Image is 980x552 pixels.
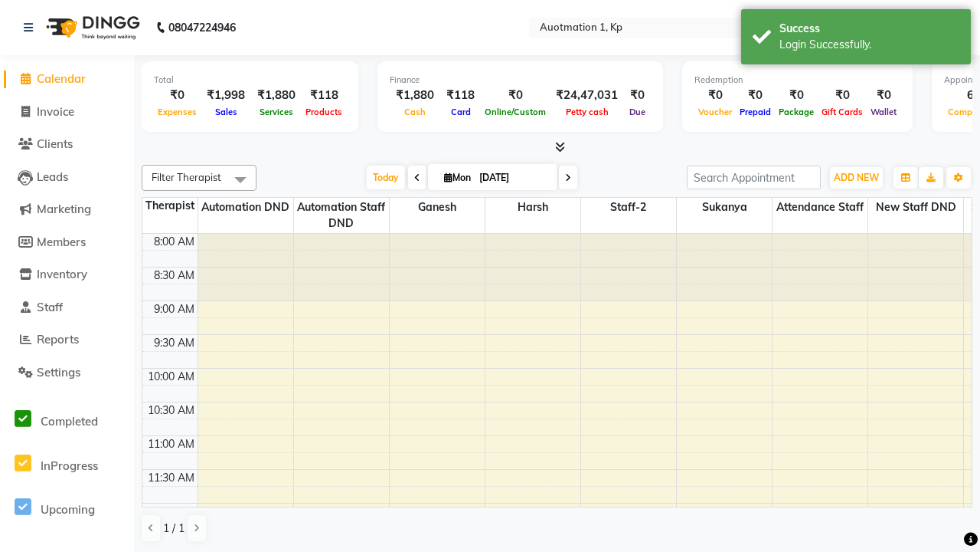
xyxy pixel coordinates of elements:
button: ADD NEW [830,167,883,189]
div: 12:00 PM [145,504,198,520]
div: ₹118 [440,87,481,104]
span: Voucher [694,107,736,117]
span: New Staff DND [868,198,963,217]
a: Marketing [4,201,130,219]
span: Harsh [485,198,580,217]
div: Success [779,21,959,37]
div: ₹0 [775,87,818,104]
a: Invoice [4,103,130,121]
a: Inventory [4,266,130,284]
span: Invoice [37,104,74,119]
span: 1 / 1 [163,521,185,537]
div: ₹24,47,031 [550,87,624,104]
span: Staff [37,300,63,314]
span: Cash [400,107,430,117]
span: Mon [440,172,475,183]
span: Petty cash [562,107,612,117]
span: Sales [211,107,241,117]
div: ₹0 [867,87,900,104]
span: Automation DND [198,198,293,217]
div: ₹0 [736,87,775,104]
div: ₹118 [302,87,346,104]
div: 11:30 AM [145,470,198,486]
input: Search Appointment [687,166,821,189]
span: Staff-2 [581,198,676,217]
span: Completed [41,414,98,429]
span: ADD NEW [834,172,879,183]
img: logo [39,6,144,49]
div: 9:30 AM [151,335,198,351]
span: Card [447,107,475,117]
span: Attendance Staff [773,198,867,217]
span: Sukanya [677,198,772,217]
span: Online/Custom [481,107,550,117]
span: Products [302,107,346,117]
span: Gift Cards [818,107,867,117]
span: Due [626,107,649,117]
a: Clients [4,136,130,153]
div: Login Successfully. [779,37,959,53]
div: Finance [390,74,651,87]
a: Reports [4,331,130,349]
div: 8:30 AM [151,268,198,284]
span: Services [256,107,297,117]
span: InProgress [41,458,98,473]
div: ₹1,880 [251,87,302,104]
div: Total [154,74,346,87]
a: Settings [4,364,130,382]
input: 2025-09-01 [475,166,551,189]
span: Calendar [37,71,86,86]
span: Automation Staff DND [294,198,389,233]
a: Calendar [4,71,130,88]
a: Staff [4,299,130,317]
span: Prepaid [736,107,775,117]
div: ₹0 [694,87,736,104]
div: 9:00 AM [151,301,198,317]
span: Ganesh [390,198,485,217]
a: Leads [4,169,130,186]
div: ₹0 [481,87,550,104]
span: Members [37,235,86,249]
div: 8:00 AM [151,234,198,250]
div: ₹1,880 [390,87,440,104]
b: 08047224946 [168,6,236,49]
div: ₹0 [154,87,201,104]
span: Expenses [154,107,201,117]
span: Leads [37,169,68,184]
div: 10:00 AM [145,369,198,385]
span: Wallet [867,107,900,117]
span: Settings [37,365,80,379]
span: Package [775,107,818,117]
span: Inventory [37,267,87,281]
span: Today [367,166,405,189]
div: ₹0 [624,87,651,104]
span: Marketing [37,202,91,216]
div: 11:00 AM [145,436,198,452]
span: Filter Therapist [152,171,221,183]
a: Members [4,234,130,251]
span: Reports [37,332,79,347]
div: Therapist [142,198,198,214]
div: ₹1,998 [201,87,251,104]
div: ₹0 [818,87,867,104]
div: 10:30 AM [145,402,198,419]
div: Redemption [694,74,900,87]
span: Clients [37,136,73,151]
